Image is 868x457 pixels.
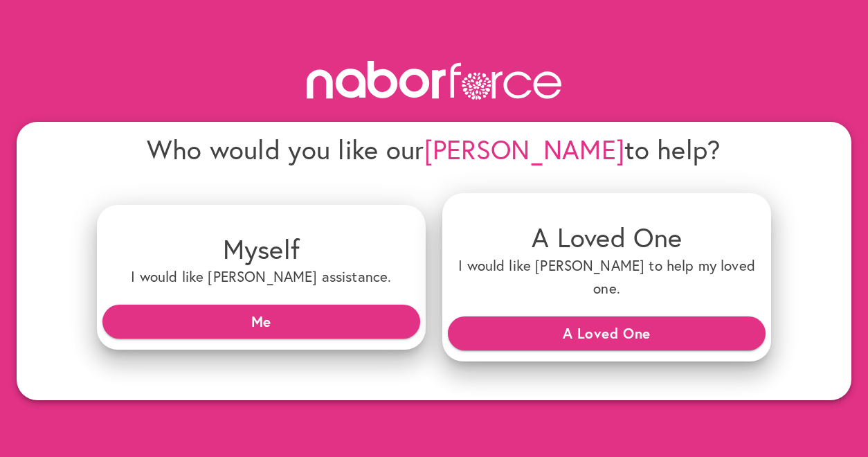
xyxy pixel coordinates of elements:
h4: A Loved One [453,221,760,253]
span: Me [114,309,409,334]
h6: I would like [PERSON_NAME] assistance. [108,265,415,288]
h6: I would like [PERSON_NAME] to help my loved one. [453,254,760,301]
span: [PERSON_NAME] [424,132,625,167]
h4: Who would you like our to help? [97,133,771,165]
h4: Myself [108,233,415,265]
button: A Loved One [448,316,766,350]
button: Me [102,305,420,338]
span: A Loved One [459,321,754,346]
